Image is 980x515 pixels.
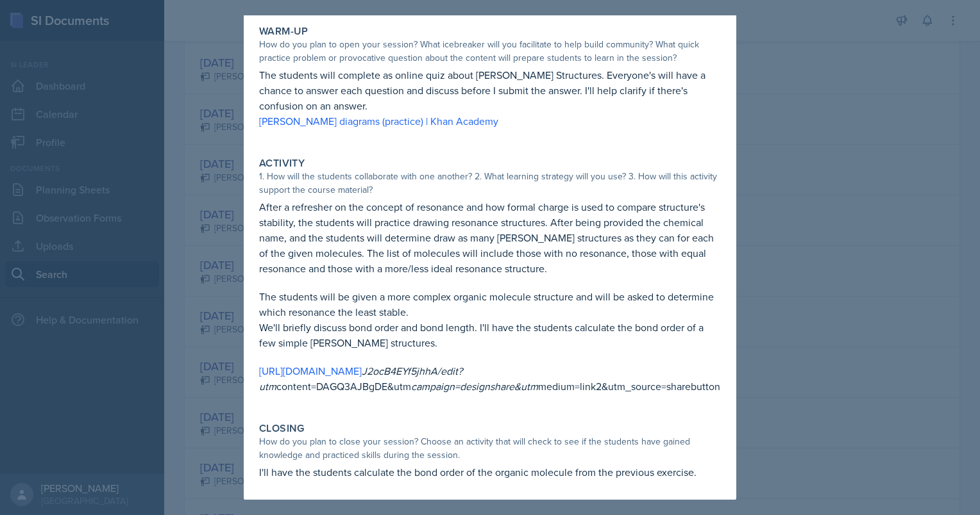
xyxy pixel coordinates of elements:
[259,114,498,128] a: [PERSON_NAME] diagrams (practice) | Khan Academy
[411,379,538,393] em: campaign=designshare&utm
[259,157,305,170] label: Activity
[259,364,362,378] a: [URL][DOMAIN_NAME]
[259,289,721,320] p: The students will be given a more complex organic molecule structure and will be asked to determi...
[259,38,721,65] div: How do you plan to open your session? What icebreaker will you facilitate to help build community...
[259,464,721,480] p: I'll have the students calculate the bond order of the organic molecule from the previous exercise.
[259,422,305,435] label: Closing
[259,25,308,38] label: Warm-Up
[259,363,721,394] p: content=DAGQ3AJBgDE&utm medium=link2&utm_source=sharebutton
[259,67,721,113] p: The students will complete as online quiz about [PERSON_NAME] Structures. Everyone's will have a ...
[259,435,721,462] div: How do you plan to close your session? Choose an activity that will check to see if the students ...
[259,199,721,276] p: After a refresher on the concept of resonance and how formal charge is used to compare structure'...
[259,170,721,197] div: 1. How will the students collaborate with one another? 2. What learning strategy will you use? 3....
[259,320,721,350] p: We'll briefly discuss bond order and bond length. I'll have the students calculate the bond order...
